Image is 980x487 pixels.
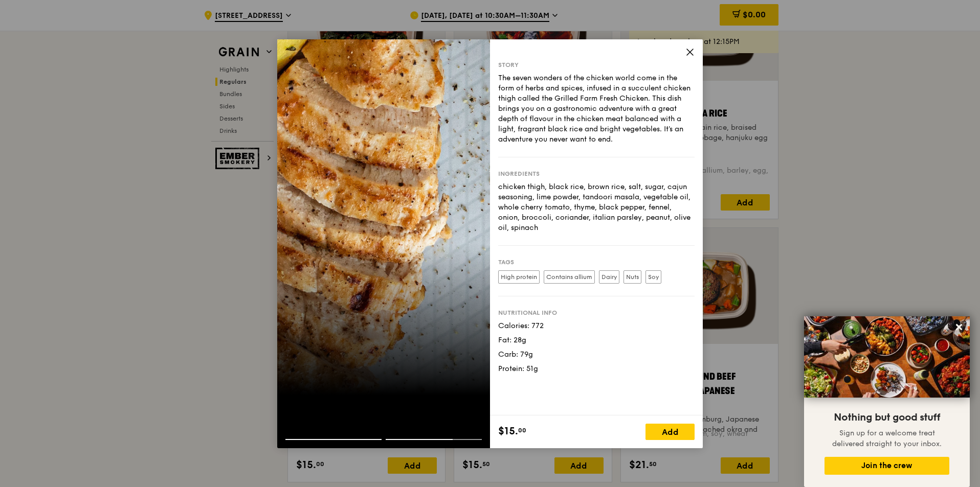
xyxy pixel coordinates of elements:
img: DSC07876-Edit02-Large.jpeg [804,316,970,398]
button: Join the crew [825,457,949,475]
div: Calories: 772 [498,321,695,331]
label: Nuts [623,270,641,284]
label: High protein [498,270,540,284]
div: Story [498,61,695,69]
div: Fat: 28g [498,335,695,345]
span: Nothing but good stuff [834,411,940,424]
div: Ingredients [498,170,695,178]
span: 00 [518,426,526,434]
button: Close [951,319,967,335]
label: Contains allium [544,270,595,284]
div: Tags [498,258,695,266]
div: Add [645,424,695,440]
label: Soy [645,270,661,284]
label: Dairy [599,270,619,284]
div: Carb: 79g [498,350,695,360]
div: Nutritional info [498,309,695,317]
span: Sign up for a welcome treat delivered straight to your inbox. [832,429,942,448]
div: The seven wonders of the chicken world come in the form of herbs and spices, infused in a succule... [498,73,695,145]
div: chicken thigh, black rice, brown rice, salt, sugar, cajun seasoning, lime powder, tandoori masala... [498,182,695,233]
span: $15. [498,424,518,439]
div: Protein: 51g [498,364,695,374]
